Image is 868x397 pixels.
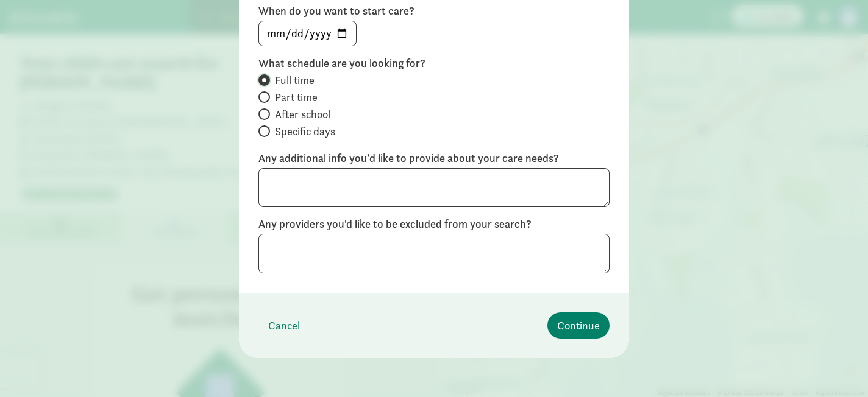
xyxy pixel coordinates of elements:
[258,217,610,231] label: Any providers you'd like to be excluded from your search?
[258,312,310,339] button: Cancel
[275,124,335,139] span: Specific days
[258,151,610,166] label: Any additional info you’d like to provide about your care needs?
[268,317,300,334] span: Cancel
[547,312,610,339] button: Continue
[275,90,318,105] span: Part time
[275,107,330,122] span: After school
[258,4,610,18] label: When do you want to start care?
[557,317,600,334] span: Continue
[275,73,315,88] span: Full time
[258,56,610,71] label: What schedule are you looking for?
